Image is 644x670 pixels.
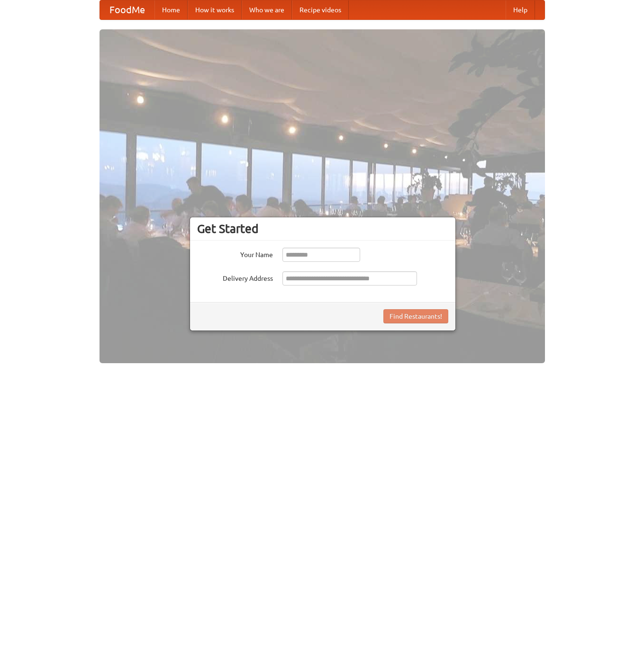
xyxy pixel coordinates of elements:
[188,0,242,19] a: How it works
[292,0,349,19] a: Recipe videos
[506,0,535,19] a: Help
[197,248,273,259] label: Your Name
[197,271,273,283] label: Delivery Address
[154,0,188,19] a: Home
[100,0,154,19] a: FoodMe
[242,0,292,19] a: Who we are
[383,309,448,323] button: Find Restaurants!
[197,222,448,236] h3: Get Started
